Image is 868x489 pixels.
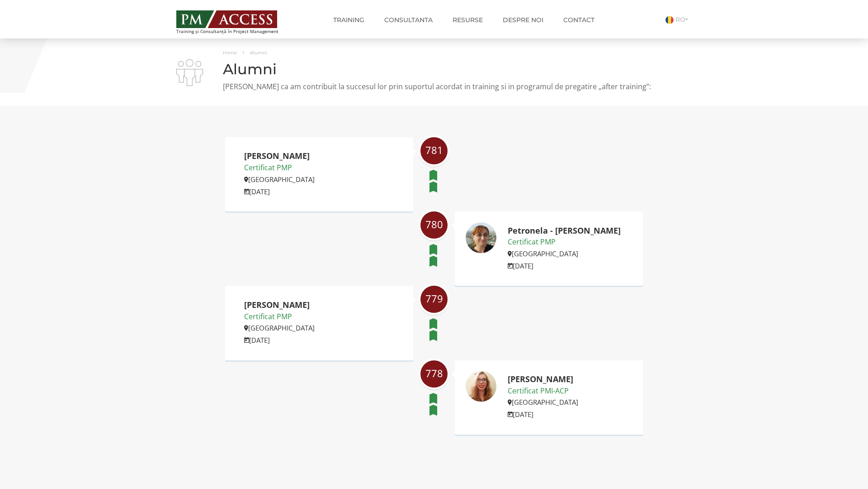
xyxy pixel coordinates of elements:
a: Consultanta [377,11,439,29]
p: Certificat PMP [244,311,315,323]
a: Home [223,50,237,56]
h2: [PERSON_NAME] [244,152,315,161]
span: Alumni [250,50,267,56]
a: RO [665,15,692,24]
img: Petronela - Roxana Benea [465,222,497,254]
p: [DATE] [244,186,315,197]
a: Contact [557,11,601,29]
p: [GEOGRAPHIC_DATA] [244,322,315,333]
img: Adelina Iordanescu [465,370,497,402]
p: [DATE] [508,409,578,420]
p: Certificat PMP [244,162,315,174]
span: Training și Consultanță în Project Management [176,29,295,34]
h2: [PERSON_NAME] [508,375,578,384]
h2: Petronela - [PERSON_NAME] [508,226,621,235]
h1: Alumni [176,61,692,77]
a: Training și Consultanță în Project Management [176,8,295,34]
a: Despre noi [496,11,550,29]
img: Romana [665,16,674,24]
a: Training [326,11,371,29]
p: [DATE] [508,260,621,271]
img: i-02.png [176,59,203,86]
span: 778 [420,368,448,379]
span: 780 [420,219,448,230]
p: [GEOGRAPHIC_DATA] [508,397,578,407]
p: [GEOGRAPHIC_DATA] [244,174,315,185]
a: Resurse [446,11,490,29]
p: [DATE] [244,335,315,345]
p: [GEOGRAPHIC_DATA] [508,248,621,259]
img: PM ACCESS - Echipa traineri si consultanti certificati PMP: Narciss Popescu, Mihai Olaru, Monica ... [176,10,277,28]
span: 781 [420,144,448,156]
p: [PERSON_NAME] ca am contribuit la succesul lor prin suportul acordat in training si in programul ... [176,81,692,92]
span: 779 [420,293,448,304]
p: Certificat PMP [508,236,621,248]
p: Certificat PMI-ACP [508,385,578,397]
h2: [PERSON_NAME] [244,301,315,310]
